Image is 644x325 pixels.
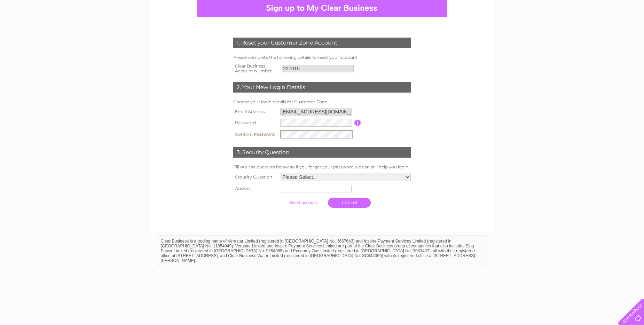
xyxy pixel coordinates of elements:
[233,38,411,48] div: 1. Reset your Customer Zone Account
[231,117,278,128] th: Password
[231,183,278,194] th: Answer
[621,30,638,35] a: Log out
[521,30,535,35] a: Water
[282,198,324,207] input: Submit
[231,53,413,62] td: Please complete the following details to reset your account.
[158,4,487,34] div: Clear Business is a trading name of Verastar Limited (registered in [GEOGRAPHIC_DATA] No. 3667643...
[513,3,561,12] a: 0333 014 3131
[233,82,411,93] div: 2. Your New Login Details
[233,147,411,158] div: 3. Security Question
[539,30,554,35] a: Energy
[231,106,278,117] th: Email Address
[231,171,278,183] th: Security Question
[231,62,280,76] th: Clear Business Account Number
[231,163,413,171] td: Fill out the question below so if you forget your password we can still help you login.
[231,128,278,140] th: Confirm Password
[23,18,58,39] img: logo.png
[231,98,413,106] td: Choose your login details for Customer Zone.
[583,30,594,35] a: Blog
[598,30,615,35] a: Contact
[558,30,579,35] a: Telecoms
[354,120,361,126] input: Information
[328,198,371,208] a: Cancel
